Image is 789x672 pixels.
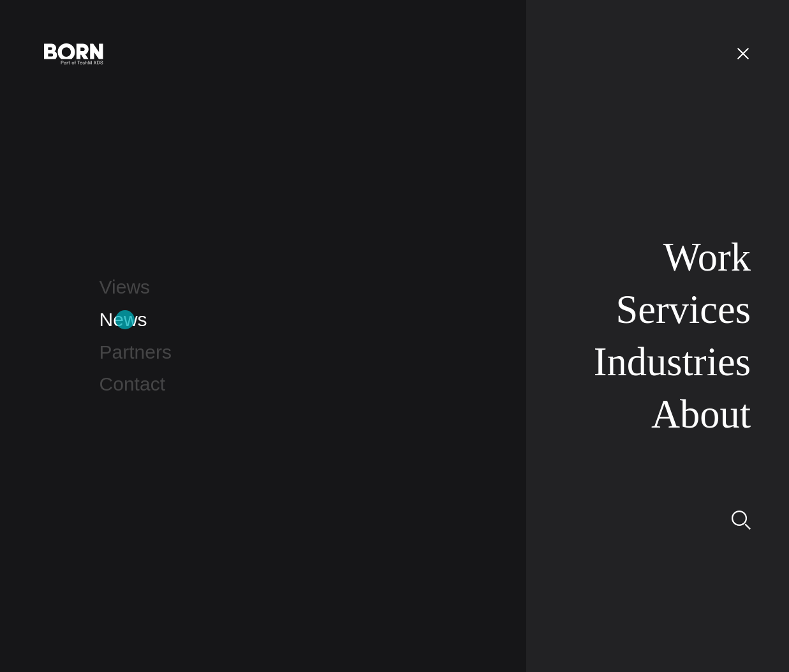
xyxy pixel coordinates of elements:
img: Search [732,511,751,530]
a: Contact [100,373,165,394]
a: Partners [100,341,172,362]
a: Services [616,287,751,332]
a: News [100,309,147,330]
a: Views [100,276,150,297]
a: Industries [594,340,751,384]
a: Work [663,235,751,280]
a: About [651,392,751,437]
button: Open [728,40,758,66]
